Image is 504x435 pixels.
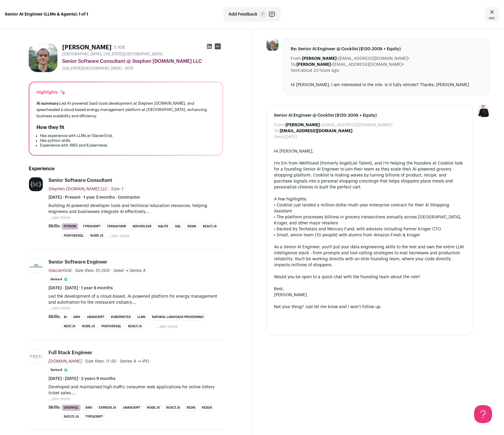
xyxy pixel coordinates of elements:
[478,105,490,117] img: 9240684-medium_jpg
[5,11,88,17] strong: Senior AI Engineer (LLMs & Agents): 1 of 1
[48,359,82,363] span: [DOMAIN_NAME]
[108,233,130,239] button: ...see more
[62,232,86,239] li: PostgreSQL
[48,384,223,396] p: Developed and maintained high-traffic consumer web applications for online lottery ticket sales.
[280,129,352,133] b: [EMAIL_ADDRESS][DOMAIN_NAME]
[274,233,420,237] span: • Small, senior team (10 people) with alumni from Amazon Fresh & Kroger
[48,177,112,184] div: Senior Software Consultant
[36,124,64,131] h2: How they fit
[267,39,278,51] img: 53ccc3c8250d5e2b7c8b68e44be28b03e7bbc11e2e991b352a5e2ca83c2ff95c.jpg
[113,269,146,273] span: Seed → Series A
[200,404,214,411] li: Redux
[274,244,466,268] div: As a Senior AI Engineer, you'll put your data engineering skills to the test and own the entire L...
[48,404,60,410] span: Skills:
[274,148,466,154] div: Hi [PERSON_NAME],
[474,405,492,423] iframe: Help Scout Beacon - Open
[48,314,60,320] span: Skills:
[73,269,110,273] span: · Size then: 51-200
[114,45,125,51] div: 5 YOE
[29,352,43,362] img: aae3ba0760487f372dccc1a3722563015b937479106035a8477db2fee6a9ee59.jpg
[99,323,124,330] li: PostgreSQL
[274,274,466,280] div: Would you be open to a quick chat with the founding team about the role?
[274,122,285,128] dt: From:
[285,123,320,127] b: [PERSON_NAME]
[223,7,281,22] button: Add Feedback F
[229,11,258,17] span: Add Feedback
[156,324,178,330] button: ...see more
[173,223,183,230] li: SQL
[296,62,404,68] dd: <[EMAIL_ADDRESS][DOMAIN_NAME]>
[135,314,147,320] li: LLMs
[48,194,140,200] span: [DATE] - Present · 1 year 5 months · Contractor
[48,285,113,291] span: [DATE] - [DATE] · 1 year 6 months
[81,223,103,230] li: TypeScript
[274,202,466,214] div: • Cooklist just landed a million-dollar multi-year enterprise contract for their AI Shopping Assi...
[80,323,97,330] li: Node.js
[274,128,280,134] dt: To:
[48,269,71,273] span: GlacierGrid
[274,292,466,298] div: [PERSON_NAME]
[109,187,124,191] span: · Size: 1
[274,286,466,292] div: Best,
[40,133,215,138] li: Has experience with LLMs at GlacierGrid.
[48,215,70,221] button: ...see more
[185,223,198,230] li: Redis
[62,314,69,320] li: AI
[48,203,223,215] p: Building AI-powered developer tools and technical education resources, helping engineers and busi...
[105,223,128,230] li: Terraform
[62,58,223,65] div: Senior Software Consultant @ Stephen [DOMAIN_NAME] LLC
[274,160,466,190] div: I'm Em from Wellfound (formerly AngelList Talent), and I'm helping the founders at Cooklist look ...
[302,56,410,62] dd: <[EMAIL_ADDRESS][DOMAIN_NAME]>
[36,100,215,119] div: Led AI-powered SaaS tools development at Stephen [DOMAIN_NAME], and spearheaded a cloud-based ene...
[145,404,162,411] li: Node.js
[118,358,119,364] span: ·
[260,11,266,17] span: F
[150,314,206,320] li: Natural Language Processing
[291,68,301,74] dt: Sent:
[71,314,82,320] li: AWS
[48,349,92,356] div: Full Stack Engineer
[48,259,107,265] div: Senior Software Engineer
[291,56,302,62] dt: From:
[285,122,393,128] dd: <[EMAIL_ADDRESS][DOMAIN_NAME]>
[489,16,495,20] span: esc
[48,223,60,229] span: Skills:
[274,226,466,232] div: • Backed by Techstars and Mercury Fund, with advisors including former Kroger CTO
[274,304,466,310] div: Not your thing? Just let me know and I won’t follow up.
[485,7,499,22] a: Close
[88,232,105,239] li: Node.js
[62,413,81,420] li: Svelte.js
[83,404,94,411] li: AWS
[62,223,78,230] li: Python
[62,52,163,57] span: [GEOGRAPHIC_DATA], [US_STATE][GEOGRAPHIC_DATA]
[301,68,339,74] dd: about 23 hours ago
[83,413,105,420] li: TypeScript
[36,101,60,105] span: AI summary:
[284,134,297,140] dd: [DATE]
[164,404,182,411] li: React.js
[121,404,142,411] li: JavaScript
[274,134,284,140] dt: Sent:
[48,187,107,191] span: Stephen [DOMAIN_NAME] LLC
[274,112,466,118] span: Senior AI Engineer @ Cooklist ($120-200k + Equity)
[48,305,70,311] button: ...see more
[302,57,336,61] b: [PERSON_NAME]
[48,293,223,305] p: Led the development of a cloud-based, AI-powered platform for energy management and automation fo...
[40,138,215,143] li: Has python skills.
[120,359,149,363] span: Series A → IPO
[83,359,116,363] span: · Size then: 11-50
[274,196,466,202] div: A few highlights:
[62,404,81,411] li: GraphQL
[97,404,118,411] li: Express.js
[36,89,66,95] div: Highlights
[29,43,57,72] img: 53ccc3c8250d5e2b7c8b68e44be28b03e7bbc11e2e991b352a5e2ca83c2ff95c.jpg
[291,62,296,68] dt: To:
[48,276,70,283] li: Series A
[29,259,43,273] img: 632247908e6b466baa2d6e29b59e04618800acfd6bc264ef8d50b0f83ed8cce2.jpg
[29,177,43,191] img: b5cc506ac67fd61951fe8777589d121df16bb78291d581b139475a6b7890e691.jpg
[156,223,170,230] li: SQLite
[185,404,197,411] li: Redis
[48,396,70,402] button: ...see more
[291,82,482,88] div: Hi [PERSON_NAME], I am interested in the role. Is it fully remote? Thanks, [PERSON_NAME]
[85,314,106,320] li: JavaScript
